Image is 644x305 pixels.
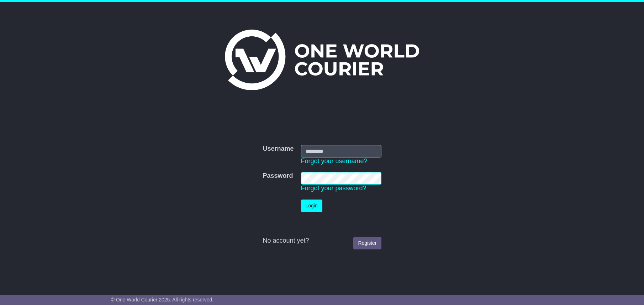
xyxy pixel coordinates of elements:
a: Forgot your username? [301,157,368,165]
label: Password [263,172,293,180]
a: Forgot your password? [301,185,366,192]
a: Register [353,237,381,249]
button: Login [301,200,322,212]
label: Username [263,145,294,153]
div: No account yet? [263,237,381,245]
span: © One World Courier 2025. All rights reserved. [111,297,214,303]
img: One World [225,30,419,90]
